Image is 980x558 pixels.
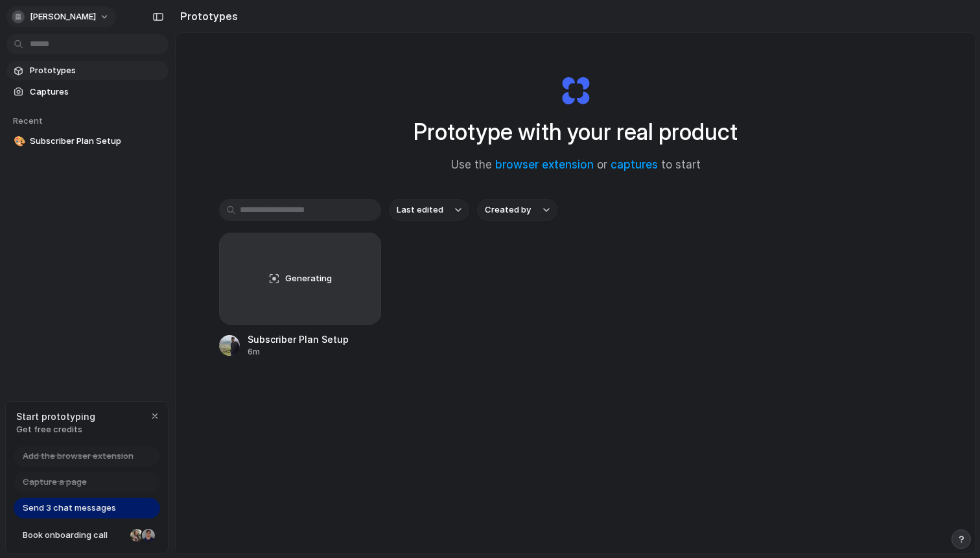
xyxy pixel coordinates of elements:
[30,10,96,23] span: [PERSON_NAME]
[30,86,163,99] span: Captures
[23,476,87,489] span: Capture a page
[611,158,658,171] a: captures
[219,233,381,358] a: GeneratingSubscriber Plan Setup6m
[477,199,557,221] button: Created by
[6,6,116,27] button: [PERSON_NAME]
[397,203,443,216] span: Last edited
[6,61,169,80] a: Prototypes
[485,203,531,216] span: Created by
[6,82,169,102] a: Captures
[248,332,349,346] div: Subscriber Plan Setup
[13,115,43,126] span: Recent
[495,158,594,171] a: browser extension
[141,528,156,543] div: Christian Iacullo
[285,272,332,285] span: Generating
[30,135,163,148] span: Subscriber Plan Setup
[14,134,23,149] div: 🎨
[248,346,349,358] div: 6m
[414,115,738,149] h1: Prototype with your real product
[23,502,116,515] span: Send 3 chat messages
[14,525,160,546] a: Book onboarding call
[16,423,95,436] span: Get free credits
[12,135,25,148] button: 🎨
[16,410,95,423] span: Start prototyping
[23,529,125,542] span: Book onboarding call
[23,450,134,463] span: Add the browser extension
[451,157,701,174] span: Use the or to start
[30,64,163,77] span: Prototypes
[129,528,145,543] div: Nicole Kubica
[389,199,469,221] button: Last edited
[175,8,238,24] h2: Prototypes
[6,132,169,151] a: 🎨Subscriber Plan Setup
